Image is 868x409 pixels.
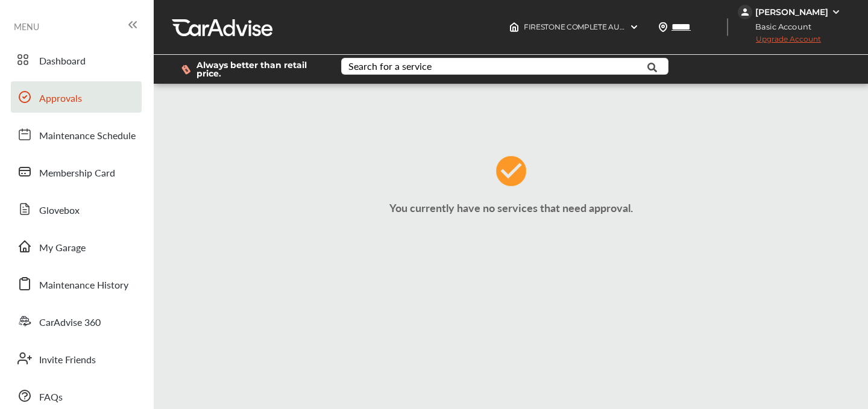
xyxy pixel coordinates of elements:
[738,34,821,49] span: Upgrade Account
[39,166,115,181] span: Membership Card
[11,119,142,150] a: Maintenance Schedule
[11,343,142,374] a: Invite Friends
[39,240,86,256] span: My Garage
[738,5,752,19] img: jVpblrzwTbfkPYzPPzSLxeg0AAAAASUVORK5CYII=
[197,61,322,78] span: Always better than retail price.
[11,305,142,337] a: CarAdvise 360
[727,18,728,36] img: header-divider.bc55588e.svg
[39,203,80,219] span: Glovebox
[39,390,63,405] span: FAQs
[39,278,128,293] span: Maintenance History
[39,54,86,69] span: Dashboard
[755,7,828,17] div: [PERSON_NAME]
[11,44,142,75] a: Dashboard
[509,22,519,32] img: header-home-logo.8d720a4f.svg
[348,61,432,71] div: Search for a service
[39,91,82,107] span: Approvals
[11,268,142,299] a: Maintenance History
[11,193,142,225] a: Glovebox
[14,22,39,31] span: MENU
[629,22,639,32] img: header-down-arrow.9dd2ce7d.svg
[39,128,136,144] span: Maintenance Schedule
[831,7,841,17] img: WGsFRI8htEPBVLJbROoPRyZpYNWhNONpIPPETTm6eUC0GeLEiAAAAAElFTkSuQmCC
[11,156,142,187] a: Membership Card
[658,22,668,32] img: location_vector.a44bc228.svg
[181,64,190,75] img: dollor_label_vector.a70140d1.svg
[11,81,142,113] a: Approvals
[39,352,96,368] span: Invite Friends
[739,20,820,33] span: Basic Account
[157,200,865,215] p: You currently have no services that need approval.
[39,315,101,331] span: CarAdvise 360
[11,231,142,262] a: My Garage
